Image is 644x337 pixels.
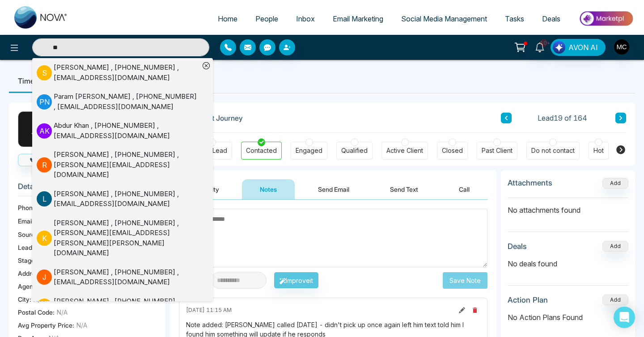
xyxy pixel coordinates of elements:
[37,191,52,206] p: L
[54,189,199,209] div: [PERSON_NAME] , [PHONE_NUMBER] , [EMAIL_ADDRESS][DOMAIN_NAME]
[551,39,606,56] button: AVON AI
[186,306,232,314] span: [DATE] 11:15 AM
[538,113,587,123] span: Lead 19 of 164
[602,295,628,305] button: Add
[18,282,37,291] span: Agent:
[255,14,278,23] span: People
[37,299,52,314] p: S
[9,69,55,93] li: Timeline
[296,14,315,23] span: Inbox
[18,154,61,166] button: Call
[54,92,199,112] div: Param [PERSON_NAME] , [PHONE_NUMBER] , [EMAIL_ADDRESS][DOMAIN_NAME]
[209,10,246,27] a: Home
[602,178,628,189] button: Add
[54,218,199,258] div: [PERSON_NAME] , [PHONE_NUMBER] , [PERSON_NAME][EMAIL_ADDRESS][PERSON_NAME][PERSON_NAME][DOMAIN_NAME]
[392,10,496,27] a: Social Media Management
[508,312,628,323] p: No Action Plans Found
[18,256,37,265] span: Stage:
[529,39,551,55] a: 10+
[246,146,277,155] div: Contacted
[54,267,199,287] div: [PERSON_NAME] , [PHONE_NUMBER] , [EMAIL_ADDRESS][DOMAIN_NAME]
[341,146,368,155] div: Qualified
[441,179,487,199] button: Call
[37,123,52,139] p: A K
[574,8,639,29] img: Market-place.gif
[508,178,552,187] h3: Attachments
[54,63,199,83] div: [PERSON_NAME] , [PHONE_NUMBER] , [EMAIL_ADDRESS][DOMAIN_NAME]
[18,111,54,147] div: A
[242,179,295,199] button: Notes
[593,146,604,155] div: Hot
[372,179,436,199] button: Send Text
[37,231,52,246] p: K
[37,157,52,173] p: R
[442,146,463,155] div: Closed
[18,182,157,196] h3: Details
[246,10,287,27] a: People
[496,10,533,27] a: Tasks
[37,65,52,80] p: S
[602,179,628,186] span: Add
[37,94,52,110] p: P N
[568,42,598,53] span: AVON AI
[505,14,524,23] span: Tasks
[54,121,199,141] div: Abdur Khan , [PHONE_NUMBER] , [EMAIL_ADDRESS][DOMAIN_NAME]
[296,146,322,155] div: Engaged
[287,10,324,27] a: Inbox
[540,39,548,47] span: 10+
[386,146,423,155] div: Active Client
[300,179,367,199] button: Send Email
[18,243,50,252] span: Lead Type:
[482,146,513,155] div: Past Client
[54,150,199,180] div: [PERSON_NAME] , [PHONE_NUMBER] , [PERSON_NAME][EMAIL_ADDRESS][DOMAIN_NAME]
[37,270,52,285] p: J
[18,320,74,330] span: Avg Property Price :
[533,10,569,27] a: Deals
[18,203,38,212] span: Phone:
[614,307,635,328] div: Open Intercom Messenger
[333,14,383,23] span: Email Marketing
[14,6,68,29] img: Nova CRM Logo
[508,258,628,269] p: No deals found
[218,14,237,23] span: Home
[76,320,87,330] span: N/A
[57,308,68,317] span: N/A
[18,295,31,304] span: City :
[18,230,40,239] span: Source:
[18,216,35,226] span: Email:
[508,198,628,215] p: No attachments found
[54,296,199,316] div: [PERSON_NAME] , [PHONE_NUMBER] , [EMAIL_ADDRESS][DOMAIN_NAME]
[508,242,527,251] h3: Deals
[18,308,55,317] span: Postal Code :
[508,295,548,304] h3: Action Plan
[324,10,392,27] a: Email Marketing
[553,41,565,54] img: Lead Flow
[531,146,575,155] div: Do not contact
[542,14,560,23] span: Deals
[602,241,628,252] button: Add
[443,272,487,289] button: Save Note
[18,269,56,278] span: Address:
[614,39,629,55] img: User Avatar
[401,14,487,23] span: Social Media Management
